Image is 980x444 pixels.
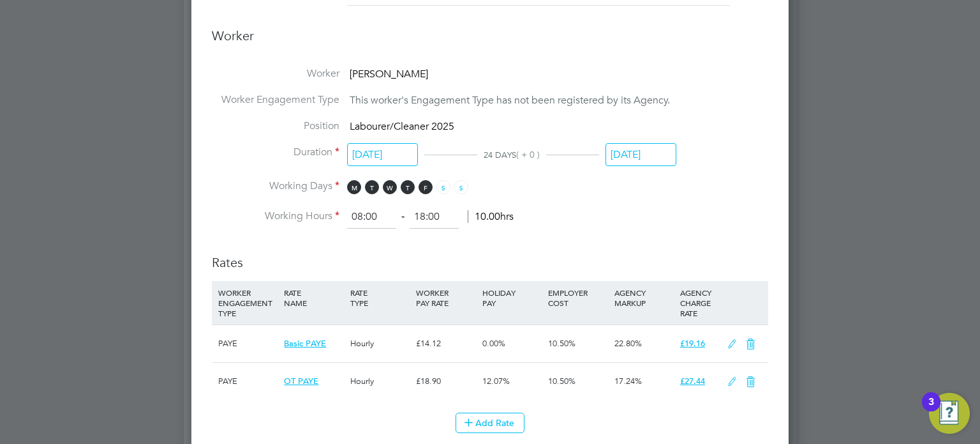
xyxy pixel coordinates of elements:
[212,146,339,159] label: Duration
[456,413,524,433] button: Add Rate
[605,143,676,167] input: Select one
[281,281,346,314] div: RATE NAME
[454,180,468,194] span: S
[284,338,326,349] span: Basic PAYE
[611,281,677,314] div: AGENCY MARKUP
[347,325,413,362] div: Hourly
[413,281,479,314] div: WORKER PAY RATE
[413,325,479,362] div: £14.12
[350,94,670,107] span: This worker's Engagement Type has not been registered by its Agency.
[545,281,611,314] div: EMPLOYER COST
[680,376,705,387] span: £27.44
[212,27,768,54] h3: Worker
[347,206,396,229] input: 08:00
[516,149,540,160] span: ( + 0 )
[410,206,459,229] input: 17:00
[347,281,413,314] div: RATE TYPE
[284,376,318,387] span: OT PAYE
[350,68,428,80] span: [PERSON_NAME]
[680,338,705,349] span: £19.16
[212,210,339,223] label: Working Hours
[347,143,418,167] input: Select one
[482,338,505,349] span: 0.00%
[928,402,934,418] div: 3
[548,376,575,387] span: 10.50%
[365,180,379,194] span: T
[215,325,281,362] div: PAYE
[419,180,433,194] span: F
[548,338,575,349] span: 10.50%
[212,67,339,80] label: Worker
[212,180,339,193] label: Working Days
[399,210,407,223] span: ‐
[212,241,768,271] h3: Rates
[212,93,339,107] label: Worker Engagement Type
[484,149,516,160] span: 24 DAYS
[212,119,339,133] label: Position
[215,281,281,325] div: WORKER ENGAGEMENT TYPE
[347,363,413,400] div: Hourly
[401,180,415,194] span: T
[614,338,642,349] span: 22.80%
[677,281,721,325] div: AGENCY CHARGE RATE
[482,376,510,387] span: 12.07%
[929,393,970,434] button: Open Resource Center, 3 new notifications
[468,210,514,223] span: 10.00hrs
[413,363,479,400] div: £18.90
[436,180,450,194] span: S
[383,180,397,194] span: W
[614,376,642,387] span: 17.24%
[347,180,361,194] span: M
[215,363,281,400] div: PAYE
[350,120,454,133] span: Labourer/Cleaner 2025
[479,281,545,314] div: HOLIDAY PAY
